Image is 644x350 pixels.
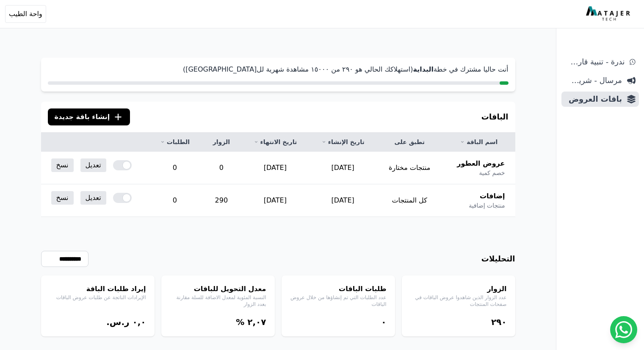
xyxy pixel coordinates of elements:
span: % [236,317,244,327]
h3: التحليلات [481,253,515,265]
strong: البداية [413,65,433,73]
td: كل المنتجات [376,184,442,217]
a: نسخ [51,191,74,205]
p: أنت حاليا مشترك في خطة (استهلاكك الحالي هو ٢٩۰ من ١٥۰۰۰ مشاهدة شهرية لل[GEOGRAPHIC_DATA]) [48,64,509,75]
a: تاريخ الإنشاء [319,138,366,146]
span: باقات العروض [565,93,622,105]
a: تاريخ الانتهاء [252,138,299,146]
span: عروض العطور [457,158,505,169]
h4: طلبات الباقات [290,284,387,294]
span: ندرة - تنبية قارب علي النفاذ [565,56,625,68]
td: منتجات مختارة [376,152,442,184]
span: منتجات إضافية [469,201,505,210]
a: نسخ [51,158,74,172]
img: MatajerTech Logo [586,6,632,22]
p: الإيرادات الناتجة عن طلبات عروض الباقات [50,294,146,301]
div: ٢٩۰ [410,316,507,328]
td: [DATE] [241,152,309,184]
h4: إيراد طلبات الباقة [50,284,146,294]
button: إنشاء باقة جديدة [48,108,130,125]
p: النسبة المئوية لمعدل الاضافة للسلة مقارنة بعدد الزوار [170,294,266,308]
td: 0 [202,152,241,184]
span: إنشاء باقة جديدة [55,112,110,122]
a: اسم الباقة [453,138,505,146]
td: [DATE] [241,184,309,217]
span: إضافات [480,191,505,201]
td: 290 [202,184,241,217]
div: ۰ [290,316,387,328]
span: مرسال - شريط دعاية [565,75,622,86]
th: الزوار [202,133,241,152]
th: تطبق على [376,133,442,152]
bdi: ٢,۰٧ [247,317,266,327]
a: الطلبات [158,138,191,146]
td: 0 [148,184,202,217]
span: ر.س. [106,317,129,327]
a: تعديل [80,191,106,205]
span: واحة الطيب [9,9,42,19]
a: تعديل [80,158,106,172]
bdi: ۰,۰ [132,317,146,327]
td: [DATE] [309,152,376,184]
p: عدد الزوار الذين شاهدوا عروض الباقات في صفحات المنتجات [410,294,507,308]
h4: معدل التحويل للباقات [170,284,266,294]
button: واحة الطيب [5,5,46,23]
td: [DATE] [309,184,376,217]
td: 0 [148,152,202,184]
span: خصم كمية [479,169,505,177]
p: عدد الطلبات التي تم إنشاؤها من خلال عروض الباقات [290,294,387,308]
h4: الزوار [410,284,507,294]
h3: الباقات [481,111,509,123]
